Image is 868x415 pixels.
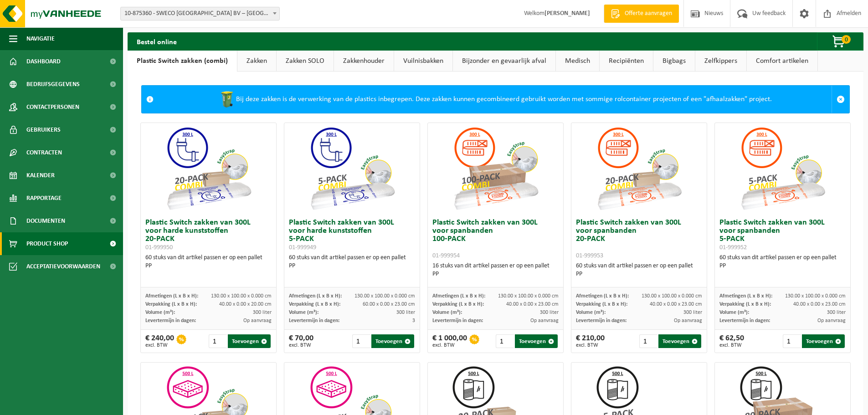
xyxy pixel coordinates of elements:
[530,318,559,323] span: Op aanvraag
[506,302,559,307] span: 40.00 x 0.00 x 23.00 cm
[747,51,817,72] a: Comfort artikelen
[817,32,863,51] button: 0
[289,262,415,270] div: PP
[354,293,415,299] span: 130.00 x 100.00 x 0.000 cm
[412,318,415,323] span: 3
[432,334,467,348] div: € 1 000,00
[642,293,702,299] span: 130.00 x 100.00 x 0.000 cm
[719,343,744,348] span: excl. BTW
[26,50,61,73] span: Dashboard
[432,219,559,260] h3: Plastic Switch zakken van 300L voor spanbanden 100-PACK
[145,318,196,323] span: Levertermijn in dagen:
[432,262,559,278] div: 16 stuks van dit artikel passen er op een pallet
[785,293,846,299] span: 130.00 x 100.00 x 0.000 cm
[432,343,467,348] span: excl. BTW
[394,51,452,72] a: Vuilnisbakken
[450,123,541,214] img: 01-999954
[832,86,849,113] a: Sluit melding
[719,262,846,270] div: PP
[653,51,695,72] a: Bigbags
[289,244,316,251] span: 01-999949
[695,51,746,72] a: Zelfkippers
[253,310,272,315] span: 300 liter
[218,90,236,108] img: WB-0240-HPE-GN-50.png
[307,123,398,214] img: 01-999949
[540,310,559,315] span: 300 liter
[363,302,415,307] span: 60.00 x 0.00 x 23.00 cm
[26,27,55,50] span: Navigatie
[145,302,197,307] span: Verpakking (L x B x H):
[145,244,173,251] span: 01-999950
[783,334,801,348] input: 1
[289,254,415,270] div: 60 stuks van dit artikel passen er op een pallet
[576,310,606,315] span: Volume (m³):
[121,7,279,20] span: 10-875360 - SWECO BELGIUM BV – ROESELARE - ROESELARE
[26,210,65,232] span: Documenten
[289,343,313,348] span: excl. BTW
[145,219,272,251] h3: Plastic Switch zakken van 300L voor harde kunststoffen 20-PACK
[432,270,559,278] div: PP
[719,302,771,307] span: Verpakking (L x B x H):
[576,318,627,323] span: Levertermijn in dagen:
[827,310,846,315] span: 300 liter
[120,7,280,20] span: 10-875360 - SWECO BELGIUM BV – ROESELARE - ROESELARE
[576,270,702,278] div: PP
[26,232,68,255] span: Product Shop
[237,51,276,72] a: Zakken
[145,293,198,299] span: Afmetingen (L x B x H):
[334,51,394,72] a: Zakkenhouder
[26,164,55,187] span: Kalender
[515,334,558,348] button: Toevoegen
[719,318,770,323] span: Levertermijn in dagen:
[209,334,227,348] input: 1
[432,302,484,307] span: Verpakking (L x B x H):
[576,219,702,260] h3: Plastic Switch zakken van 300L voor spanbanden 20-PACK
[576,302,627,307] span: Verpakking (L x B x H):
[289,334,313,348] div: € 70,00
[432,318,483,323] span: Levertermijn in dagen:
[793,302,846,307] span: 40.00 x 0.00 x 23.00 cm
[719,244,747,251] span: 01-999952
[719,334,744,348] div: € 62,50
[145,343,174,348] span: excl. BTW
[576,252,603,259] span: 01-999953
[600,51,653,72] a: Recipiënten
[802,334,845,348] button: Toevoegen
[145,262,272,270] div: PP
[145,310,175,315] span: Volume (m³):
[719,293,772,299] span: Afmetingen (L x B x H):
[26,96,79,118] span: Contactpersonen
[289,219,415,251] h3: Plastic Switch zakken van 300L voor harde kunststoffen 5-PACK
[145,254,272,270] div: 60 stuks van dit artikel passen er op een pallet
[243,318,272,323] span: Op aanvraag
[289,302,340,307] span: Verpakking (L x B x H):
[145,334,174,348] div: € 240,00
[26,141,62,164] span: Contracten
[719,254,846,270] div: 60 stuks van dit artikel passen er op een pallet
[842,35,851,44] span: 0
[371,334,414,348] button: Toevoegen
[228,334,271,348] button: Toevoegen
[576,293,629,299] span: Afmetingen (L x B x H):
[576,343,605,348] span: excl. BTW
[26,118,61,141] span: Gebruikers
[432,293,485,299] span: Afmetingen (L x B x H):
[719,310,749,315] span: Volume (m³):
[432,310,462,315] span: Volume (m³):
[622,9,674,18] span: Offerte aanvragen
[737,123,828,214] img: 01-999952
[674,318,702,323] span: Op aanvraag
[277,51,334,72] a: Zakken SOLO
[128,32,186,50] h2: Bestel online
[219,302,272,307] span: 40.00 x 0.00 x 20.00 cm
[498,293,559,299] span: 130.00 x 100.00 x 0.000 cm
[639,334,658,348] input: 1
[289,310,318,315] span: Volume (m³):
[289,293,342,299] span: Afmetingen (L x B x H):
[556,51,599,72] a: Medisch
[683,310,702,315] span: 300 liter
[352,334,371,348] input: 1
[496,334,514,348] input: 1
[163,123,254,214] img: 01-999950
[26,187,62,210] span: Rapportage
